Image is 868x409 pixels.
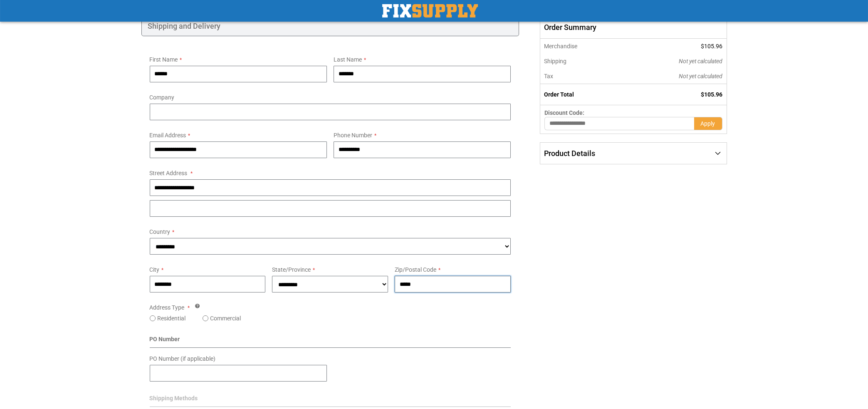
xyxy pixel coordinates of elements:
span: Not yet calculated [679,73,723,79]
label: Commercial [210,314,241,322]
strong: Order Total [544,91,574,98]
span: First Name [150,56,178,63]
a: store logo [382,4,478,17]
span: Street Address [150,170,188,176]
img: Fix Industrial Supply [382,4,478,17]
th: Tax [540,69,623,84]
span: Discount Code: [544,109,584,116]
span: Zip/Postal Code [395,266,436,273]
span: $105.96 [701,43,723,50]
span: Last Name [334,56,362,63]
span: City [150,266,160,273]
div: PO Number [150,335,511,348]
span: Address Type [150,304,185,311]
span: Product Details [544,149,595,158]
span: Not yet calculated [679,58,723,64]
span: State/Province [272,266,311,273]
button: Apply [694,117,722,130]
span: Apply [701,120,715,127]
span: Country [150,228,171,235]
span: Company [150,94,175,101]
span: Order Summary [540,16,727,39]
label: Residential [158,314,186,322]
div: Shipping and Delivery [141,16,519,36]
span: $105.96 [701,91,723,98]
span: PO Number (if applicable) [150,355,216,362]
span: Email Address [150,132,186,139]
span: Phone Number [334,132,372,139]
span: Shipping [544,58,566,64]
th: Merchandise [540,39,623,54]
